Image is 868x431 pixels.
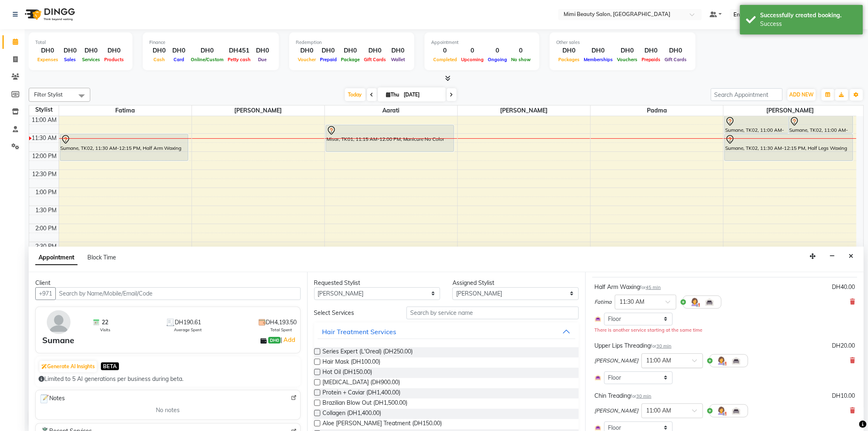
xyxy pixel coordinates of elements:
button: Generate AI Insights [39,361,97,372]
div: Hair Treatment Services [322,327,397,337]
div: Sumane, TK02, 11:30 AM-12:15 PM, Half Legs Waxing [725,134,853,160]
span: BETA [101,362,119,370]
a: Add [282,335,297,345]
span: Online/Custom [189,57,226,62]
div: DH0 [388,46,408,55]
span: Thu [384,92,402,98]
div: 11:00 AM [30,116,59,124]
div: Redemption [296,39,408,46]
span: Average Spent [174,327,202,333]
input: Search by Name/Mobile/Email/Code [55,287,301,300]
span: [PERSON_NAME] [458,105,590,116]
div: DH0 [640,46,663,55]
span: Cash [151,57,167,62]
img: Interior.png [731,356,741,366]
span: Memberships [582,57,615,62]
span: [PERSON_NAME] [192,105,324,116]
div: Sumane, TK02, 11:30 AM-12:15 PM, Half Arm Waxing [60,134,188,160]
img: logo [21,3,77,26]
div: DH451 [226,46,253,55]
span: No notes [156,406,180,415]
div: DH0 [253,46,272,55]
span: Visits [100,327,110,333]
span: Due [256,57,269,62]
span: Series Expert (L'Oreal) (DH250.00) [323,347,413,358]
span: Brazilian Blow Out (DH1,500.00) [323,399,408,409]
div: DH10.00 [832,392,855,400]
div: DH0 [339,46,362,55]
div: DH0 [556,46,582,55]
span: Aloe [PERSON_NAME] Treatment (DH150.00) [323,419,442,429]
span: 30 min [656,343,672,349]
div: DH0 [149,46,169,55]
div: Finance [149,39,272,46]
span: Services [80,57,102,62]
span: [PERSON_NAME] [594,357,638,365]
span: Collagen (DH1,400.00) [323,409,381,419]
span: Today [345,88,365,101]
small: for [651,343,672,349]
div: 1:00 PM [34,188,59,197]
div: 0 [431,46,459,55]
div: DH0 [318,46,339,55]
button: +971 [35,287,56,300]
span: Fatima [594,298,612,306]
div: Upper Lips Threading [594,342,672,350]
div: 12:30 PM [31,170,59,179]
div: Sumane, TK02, 11:00 AM-11:30 AM, Chin Treading [725,116,788,133]
img: Interior.png [594,374,602,381]
div: Total [35,39,126,46]
span: Total Spent [271,327,292,333]
small: There is another service starting at the same time [594,327,702,333]
div: 1:30 PM [34,206,59,215]
span: ADD NEW [790,92,814,98]
img: Hairdresser.png [717,406,726,416]
span: Prepaid [318,57,339,62]
div: DH0 [296,46,318,55]
span: Upcoming [459,57,486,62]
span: Vouchers [615,57,640,62]
span: Gift Cards [663,57,689,62]
span: Ongoing [486,57,509,62]
div: Assigned Stylist [452,279,579,287]
span: Package [339,57,362,62]
div: DH0 [189,46,226,55]
img: Interior.png [731,406,741,416]
span: Fatima [59,105,192,116]
button: Close [845,250,857,263]
div: 0 [459,46,486,55]
input: 2025-09-04 [402,89,443,101]
span: Prepaids [640,57,663,62]
div: Chin Treading [594,392,651,400]
div: Stylist [29,105,59,114]
span: 30 min [636,393,651,399]
div: DH0 [35,46,60,55]
div: Limited to 5 AI generations per business during beta. [39,375,297,383]
span: | [281,335,297,345]
span: DH4,193.50 [266,318,297,327]
div: DH0 [80,46,102,55]
span: 45 min [646,284,661,290]
span: Protein + Caviar (DH1,400.00) [323,388,401,399]
span: Completed [431,57,459,62]
div: Half Arm Waxing [594,283,661,291]
span: Aarati [325,105,457,116]
div: DH0 [615,46,640,55]
span: Voucher [296,57,318,62]
div: Successfully created booking. [761,11,857,20]
div: DH0 [582,46,615,55]
div: DH0 [169,46,189,55]
div: 12:00 PM [31,152,59,160]
div: Sumane, TK02, 11:00 AM-11:30 AM, Upper Lips Threading [789,116,853,133]
div: Success [761,20,857,28]
span: Card [171,57,186,62]
input: Search by service name [407,307,579,319]
small: for [640,284,661,290]
span: Filter Stylist [34,91,63,98]
input: Search Appointment [711,88,783,101]
span: 22 [102,318,108,327]
span: DH0 [268,337,281,344]
div: 11:30 AM [30,134,59,142]
button: Hair Treatment Services [318,324,576,339]
span: DH190.61 [175,318,201,327]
